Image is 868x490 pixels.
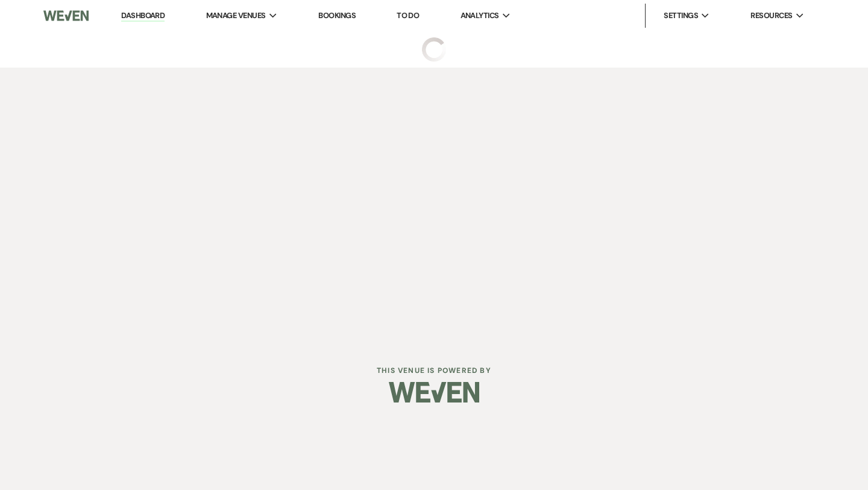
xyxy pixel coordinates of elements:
span: Settings [664,10,698,22]
img: Weven Logo [43,3,89,28]
img: Weven Logo [389,371,479,413]
span: Resources [750,10,792,22]
a: To Do [397,10,419,21]
a: Dashboard [121,10,165,22]
img: loading spinner [422,37,446,62]
a: Bookings [318,10,356,21]
span: Manage Venues [206,10,266,22]
span: Analytics [461,10,499,22]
